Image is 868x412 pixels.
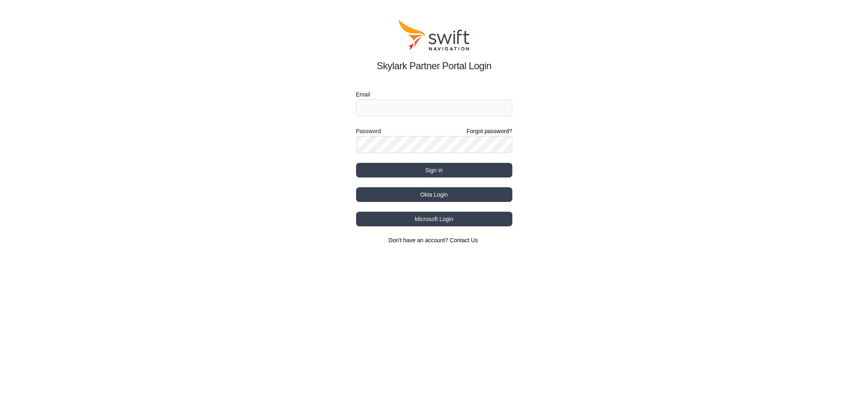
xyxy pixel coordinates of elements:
h2: Skylark Partner Portal Login [356,59,512,73]
a: Contact Us [450,237,478,243]
button: Microsoft Login [356,212,512,226]
label: Email [356,90,512,99]
a: Forgot password? [466,127,512,135]
button: Okta Login [356,187,512,202]
button: Sign in [356,163,512,178]
label: Password [356,126,381,136]
section: Don't have an account? [356,236,512,244]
